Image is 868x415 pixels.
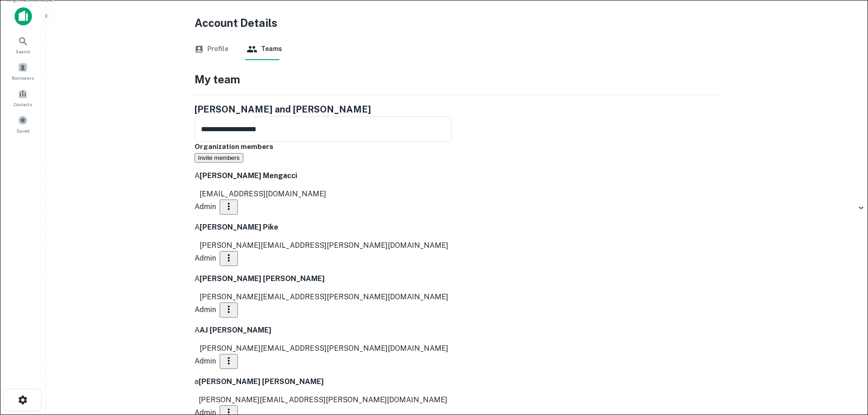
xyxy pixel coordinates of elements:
p: A [195,325,200,336]
strong: [PERSON_NAME] Mengacci [200,171,297,180]
strong: [PERSON_NAME] [PERSON_NAME] [200,274,324,283]
div: Admin [195,356,216,367]
h6: Organization members [195,142,452,152]
a: Search [3,32,43,57]
p: [EMAIL_ADDRESS][DOMAIN_NAME] [200,189,326,200]
p: A [195,170,200,181]
span: Borrowers [12,74,34,82]
p: A [195,222,200,233]
p: a [195,376,199,387]
span: Saved [16,127,30,134]
p: [PERSON_NAME][EMAIL_ADDRESS][PERSON_NAME][DOMAIN_NAME] [200,240,448,251]
strong: AJ [PERSON_NAME] [200,326,271,334]
h4: Account Details [195,15,719,31]
p: [PERSON_NAME][EMAIL_ADDRESS][PERSON_NAME][DOMAIN_NAME] [200,292,448,302]
strong: [PERSON_NAME] Pike [200,223,278,231]
span: Contacts [14,101,32,108]
p: [PERSON_NAME][EMAIL_ADDRESS][PERSON_NAME][DOMAIN_NAME] [199,395,447,405]
button: Invite members [195,153,243,163]
a: Saved [3,112,43,136]
button: Teams [247,38,282,60]
div: Admin [195,304,216,315]
img: capitalize-icon.png [15,7,32,26]
h5: [PERSON_NAME] and [PERSON_NAME] [195,102,371,116]
a: Borrowers [3,59,43,83]
p: [PERSON_NAME][EMAIL_ADDRESS][PERSON_NAME][DOMAIN_NAME] [200,343,448,354]
span: Search [15,48,31,55]
iframe: Chat Widget [822,342,868,386]
button: Profile [195,38,228,60]
a: Contacts [3,85,43,110]
div: Admin [195,253,216,264]
div: Admin [195,201,216,212]
strong: [PERSON_NAME] [PERSON_NAME] [199,377,324,386]
h4: My team [195,71,240,87]
p: A [195,273,200,284]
